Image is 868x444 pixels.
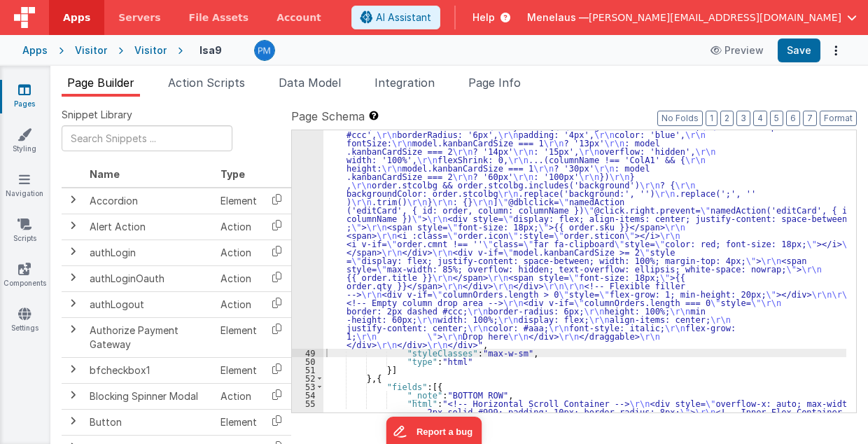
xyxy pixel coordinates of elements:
[90,168,120,180] span: Name
[84,188,215,214] td: Accordion
[75,43,107,57] div: Visitor
[215,383,262,409] td: Action
[215,291,262,317] td: Action
[778,39,820,62] button: Save
[292,374,323,382] div: 52
[215,317,262,357] td: Element
[351,6,440,29] button: AI Assistant
[527,11,589,25] span: Menelaus —
[62,108,132,122] span: Snippet Library
[527,11,857,25] button: Menelaus — [PERSON_NAME][EMAIL_ADDRESS][DOMAIN_NAME]
[820,111,857,126] button: Format
[215,214,262,240] td: Action
[706,111,717,126] button: 1
[215,265,262,291] td: Action
[657,111,703,126] button: No Folds
[468,76,521,90] span: Page Info
[255,41,274,60] img: a12ed5ba5769bda9d2665f51d2850528
[84,240,215,265] td: authLogin
[215,188,262,214] td: Element
[134,43,167,57] div: Visitor
[215,240,262,265] td: Action
[292,391,323,399] div: 54
[826,41,846,60] button: Options
[84,214,215,240] td: Alert Action
[22,43,48,57] div: Apps
[472,11,495,25] span: Help
[753,111,767,126] button: 4
[376,11,431,25] span: AI Assistant
[84,291,215,317] td: authLogout
[291,108,365,125] span: Page Schema
[589,11,841,25] span: [PERSON_NAME][EMAIL_ADDRESS][DOMAIN_NAME]
[292,357,323,366] div: 50
[803,111,817,126] button: 7
[84,357,215,383] td: bfcheckbox1
[84,317,215,357] td: Authorize Payment Gateway
[292,349,323,357] div: 49
[702,39,772,62] button: Preview
[736,111,750,126] button: 3
[215,409,262,435] td: Element
[189,11,249,25] span: File Assets
[220,168,245,180] span: Type
[63,11,90,25] span: Apps
[770,111,783,126] button: 5
[279,76,341,90] span: Data Model
[84,265,215,291] td: authLoginOauth
[292,366,323,374] div: 51
[118,11,160,25] span: Servers
[168,76,245,90] span: Action Scripts
[84,383,215,409] td: Blocking Spinner Modal
[62,125,232,151] input: Search Snippets ...
[199,45,222,55] h4: lsa9
[374,76,435,90] span: Integration
[67,76,134,90] span: Page Builder
[215,357,262,383] td: Element
[84,409,215,435] td: Button
[292,382,323,391] div: 53
[786,111,800,126] button: 6
[720,111,734,126] button: 2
